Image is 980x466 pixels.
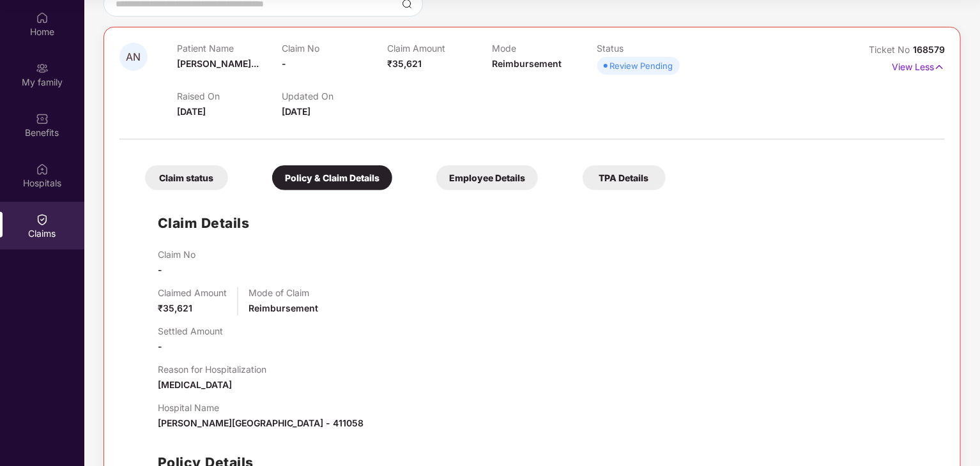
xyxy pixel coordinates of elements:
[158,249,195,260] p: Claim No
[36,163,49,176] img: svg+xml;base64,PHN2ZyBpZD0iSG9zcGl0YWxzIiB4bWxucz0iaHR0cDovL3d3dy53My5vcmcvMjAwMC9zdmciIHdpZHRoPS...
[177,43,282,54] p: Patient Name
[158,417,364,428] span: [PERSON_NAME][GEOGRAPHIC_DATA] - 411058
[158,402,364,413] p: Hospital Name
[282,91,387,101] p: Updated On
[869,44,913,55] span: Ticket No
[177,91,282,101] p: Raised On
[36,213,49,226] img: svg+xml;base64,PHN2ZyBpZD0iQ2xhaW0iIHhtbG5zPSJodHRwOi8vd3d3LnczLm9yZy8yMDAwL3N2ZyIgd2lkdGg9IjIwIi...
[158,341,162,352] span: -
[387,43,492,54] p: Claim Amount
[934,60,945,74] img: svg+xml;base64,PHN2ZyB4bWxucz0iaHR0cDovL3d3dy53My5vcmcvMjAwMC9zdmciIHdpZHRoPSIxNyIgaGVpZ2h0PSIxNy...
[36,11,49,24] img: svg+xml;base64,PHN2ZyBpZD0iSG9tZSIgeG1sbnM9Imh0dHA6Ly93d3cudzMub3JnLzIwMDAvc3ZnIiB3aWR0aD0iMjAiIG...
[272,165,392,190] div: Policy & Claim Details
[282,58,286,69] span: -
[610,59,673,72] div: Review Pending
[892,57,945,74] p: View Less
[249,287,318,298] p: Mode of Claim
[492,43,597,54] p: Mode
[36,112,49,125] img: svg+xml;base64,PHN2ZyBpZD0iQmVuZWZpdHMiIHhtbG5zPSJodHRwOi8vd3d3LnczLm9yZy8yMDAwL3N2ZyIgd2lkdGg9Ij...
[597,43,702,54] p: Status
[492,58,562,69] span: Reimbursement
[282,106,310,117] span: [DATE]
[177,58,259,69] span: [PERSON_NAME]...
[158,379,232,390] span: [MEDICAL_DATA]
[387,58,422,69] span: ₹35,621
[36,62,49,75] img: svg+xml;base64,PHN2ZyB3aWR0aD0iMjAiIGhlaWdodD0iMjAiIHZpZXdCb3g9IjAgMCAyMCAyMCIgZmlsbD0ibm9uZSIgeG...
[158,287,227,298] p: Claimed Amount
[145,165,228,190] div: Claim status
[436,165,538,190] div: Employee Details
[158,364,266,375] p: Reason for Hospitalization
[158,303,192,313] span: ₹35,621
[282,43,387,54] p: Claim No
[158,213,250,234] h1: Claim Details
[177,106,206,117] span: [DATE]
[158,264,162,275] span: -
[126,52,141,63] span: AN
[249,303,318,313] span: Reimbursement
[583,165,666,190] div: TPA Details
[913,44,945,55] span: 168579
[158,326,223,336] p: Settled Amount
